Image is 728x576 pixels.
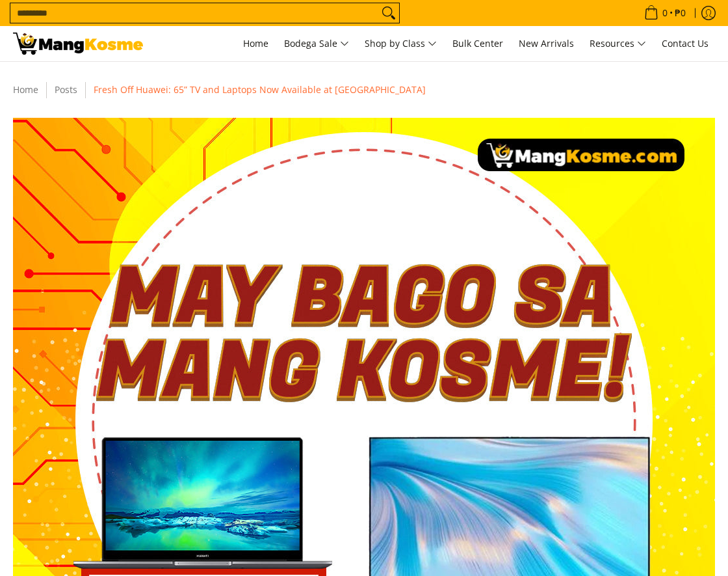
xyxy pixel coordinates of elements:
[55,83,77,96] a: Posts
[13,83,38,96] a: Home
[365,36,437,52] span: Shop by Class
[243,37,268,49] span: Home
[583,26,653,61] a: Resources
[660,8,669,18] span: 0
[278,26,356,61] a: Bodega Sale
[446,26,510,61] a: Bulk Center
[655,26,715,61] a: Contact Us
[662,37,708,49] span: Contact Us
[512,26,580,61] a: New Arrivals
[6,81,721,98] nav: Breadcrumbs
[378,3,399,23] button: Search
[94,83,426,96] span: Fresh Off Huawei: 65” TV and Laptops Now Available at [GEOGRAPHIC_DATA]
[358,26,443,61] a: Shop by Class
[519,37,574,49] span: New Arrivals
[156,26,715,61] nav: Main Menu
[452,37,503,49] span: Bulk Center
[673,8,688,18] span: ₱0
[237,26,275,61] a: Home
[640,6,690,20] span: •
[284,36,349,52] span: Bodega Sale
[590,36,646,52] span: Resources
[13,33,143,55] img: Latest Offerings from Huawei: 65&quot; TV &amp; Matebook D15 l Mang Kosme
